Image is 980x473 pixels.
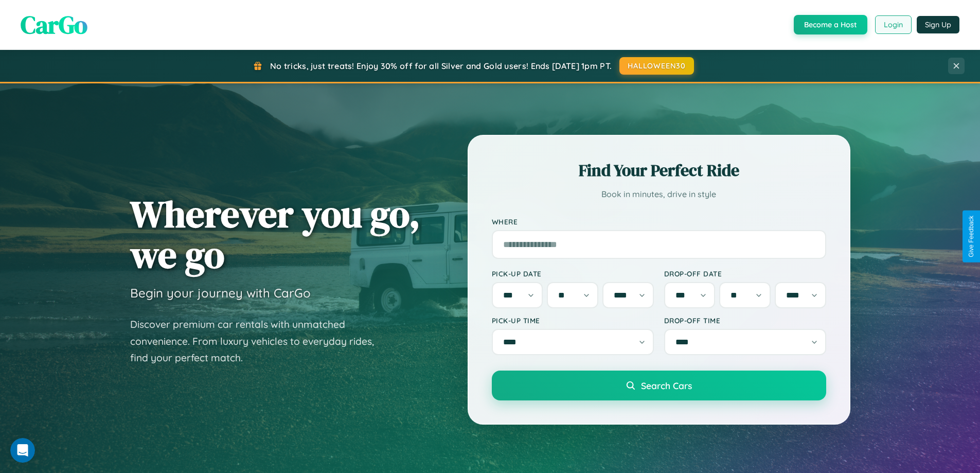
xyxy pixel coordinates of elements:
[917,16,959,33] button: Sign Up
[492,371,826,400] button: Search Cars
[664,269,826,278] label: Drop-off Date
[492,316,654,325] label: Pick-up Time
[794,15,867,34] button: Become a Host
[492,217,826,226] label: Where
[130,316,387,366] p: Discover premium car rentals with unmatched convenience. From luxury vehicles to everyday rides, ...
[968,216,975,257] div: Give Feedback
[492,159,826,182] h2: Find Your Perfect Ride
[130,194,420,275] h1: Wherever you go, we go
[21,8,87,42] span: CarGo
[641,380,692,391] span: Search Cars
[875,15,912,34] button: Login
[492,269,654,278] label: Pick-up Date
[130,285,311,301] h3: Begin your journey with CarGo
[492,187,826,202] p: Book in minutes, drive in style
[270,61,612,71] span: No tricks, just treats! Enjoy 30% off for all Silver and Gold users! Ends [DATE] 1pm PT.
[619,57,694,75] button: HALLOWEEN30
[664,316,826,325] label: Drop-off Time
[10,438,35,463] iframe: Intercom live chat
